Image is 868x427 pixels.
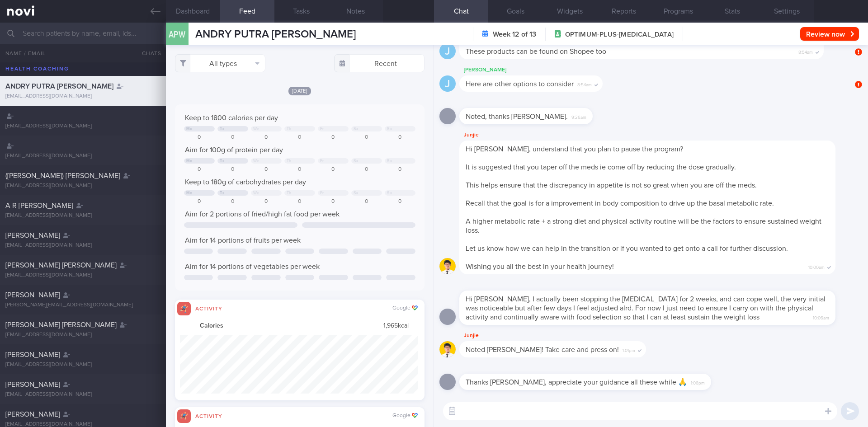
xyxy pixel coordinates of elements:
[5,332,160,338] div: [EMAIL_ADDRESS][DOMAIN_NAME]
[5,291,60,299] span: [PERSON_NAME]
[5,391,160,398] div: [EMAIL_ADDRESS][DOMAIN_NAME]
[5,242,160,249] div: [EMAIL_ADDRESS][DOMAIN_NAME]
[318,134,349,141] div: 0
[459,65,630,75] div: [PERSON_NAME]
[565,30,674,39] span: OPTIMUM-PLUS-[MEDICAL_DATA]
[184,134,215,141] div: 0
[5,183,160,189] div: [EMAIL_ADDRESS][DOMAIN_NAME]
[351,198,382,205] div: 0
[284,134,315,141] div: 0
[5,202,73,209] span: A R [PERSON_NAME]
[466,296,826,321] span: Hi [PERSON_NAME], I actually been stopping the [MEDICAL_DATA] for 2 weeks, and can cope well, the...
[439,75,456,92] div: J
[130,44,166,62] button: Chats
[5,351,60,358] span: [PERSON_NAME]
[186,191,193,196] div: Mo
[5,83,113,90] span: ANDRY PUTRA [PERSON_NAME]
[251,198,282,205] div: 0
[466,164,736,171] span: It is suggested that you taper off the meds ie come off by reducing the dose gradually.
[466,379,687,386] span: Thanks [PERSON_NAME], appreciate your guidance all these while 🙏
[5,212,160,219] div: [EMAIL_ADDRESS][DOMAIN_NAME]
[184,198,215,205] div: 0
[251,134,282,141] div: 0
[185,146,283,154] span: Aim for 100g of protein per day
[5,172,120,179] span: ([PERSON_NAME]) [PERSON_NAME]
[318,166,349,173] div: 0
[186,127,193,131] div: Mo
[354,127,359,131] div: Sa
[466,346,619,353] span: Noted [PERSON_NAME]! Take care and press on!
[287,127,292,131] div: Th
[351,166,382,173] div: 0
[387,191,392,196] div: Su
[466,48,606,55] span: These products can be found on Shopee too
[284,166,315,173] div: 0
[253,159,259,164] div: We
[466,263,614,270] span: Wishing you all the best in your health journey!
[220,191,224,196] div: Tu
[185,211,340,218] span: Aim for 2 portions of fried/high fat food per week
[808,262,825,271] span: 10:00am
[320,191,324,196] div: Fr
[251,166,282,173] div: 0
[5,262,117,269] span: [PERSON_NAME] [PERSON_NAME]
[383,322,409,330] span: 1,965 kcal
[5,321,117,328] span: [PERSON_NAME] [PERSON_NAME]
[287,159,292,164] div: Th
[385,134,415,141] div: 0
[320,159,324,164] div: Fr
[5,411,60,418] span: [PERSON_NAME]
[220,127,224,131] div: Tu
[253,191,259,196] div: We
[392,413,418,419] div: Google
[288,87,311,95] span: [DATE]
[191,304,227,312] div: Activity
[387,127,392,131] div: Su
[5,153,160,160] div: [EMAIL_ADDRESS][DOMAIN_NAME]
[184,166,215,173] div: 0
[813,313,829,321] span: 10:06am
[284,198,315,205] div: 0
[320,127,324,131] div: Fr
[164,17,191,52] div: APW
[185,237,301,244] span: Aim for 14 portions of fruits per week
[387,159,392,164] div: Su
[466,113,568,120] span: Noted, thanks [PERSON_NAME].
[466,218,821,234] span: A higher metabolic rate + a strong diet and physical activity routine will be the factors to ensu...
[175,54,265,72] button: All types
[459,130,863,141] div: Junjie
[185,178,306,186] span: Keep to 180g of carbohydrates per day
[351,134,382,141] div: 0
[185,114,278,122] span: Keep to 1800 calories per day
[5,232,60,239] span: [PERSON_NAME]
[5,381,60,388] span: [PERSON_NAME]
[571,112,586,121] span: 9:26am
[195,29,356,40] span: ANDRY PUTRA [PERSON_NAME]
[217,198,248,205] div: 0
[217,166,248,173] div: 0
[191,412,227,419] div: Activity
[217,134,248,141] div: 0
[185,263,320,270] span: Aim for 14 portions of vegetables per week
[466,182,757,189] span: This helps ensure that the discrepancy in appetite is not so great when you are off the meds.
[5,123,160,130] div: [EMAIL_ADDRESS][DOMAIN_NAME]
[385,198,415,205] div: 0
[466,145,683,153] span: Hi [PERSON_NAME], understand that you plan to pause the program?
[253,127,259,131] div: We
[623,345,635,354] span: 1:01pm
[392,305,418,312] div: Google
[577,80,592,88] span: 8:54am
[798,47,813,56] span: 8:54am
[466,245,788,252] span: Let us know how we can help in the transition or if you wanted to get onto a call for further dis...
[354,191,359,196] div: Sa
[466,200,774,207] span: Recall that the goal is for a improvement in body composition to drive up the basal metabolic rate.
[5,361,160,368] div: [EMAIL_ADDRESS][DOMAIN_NAME]
[691,378,705,386] span: 1:06pm
[318,198,349,205] div: 0
[200,322,223,330] strong: Calories
[5,93,160,100] div: [EMAIL_ADDRESS][DOMAIN_NAME]
[385,166,415,173] div: 0
[493,30,536,39] strong: Week 12 of 13
[459,330,673,341] div: Junjie
[186,159,193,164] div: Mo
